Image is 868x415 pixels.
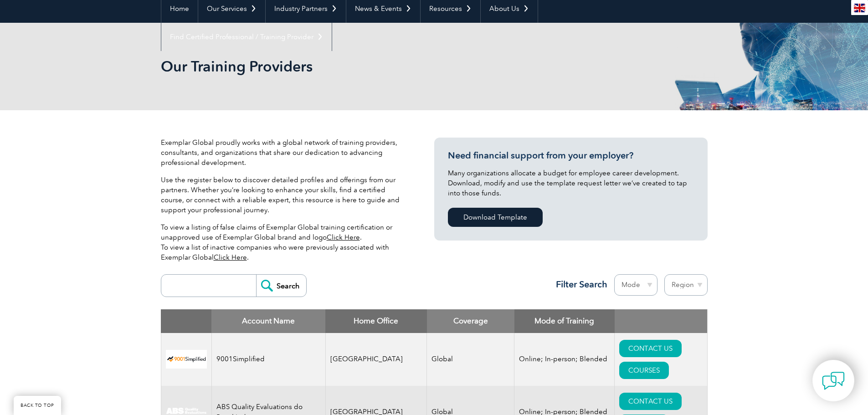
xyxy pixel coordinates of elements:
[822,369,845,392] img: contact-chat.png
[161,175,407,215] p: Use the register below to discover detailed profiles and offerings from our partners. Whether you...
[448,150,694,161] h3: Need financial support from your employer?
[325,309,427,333] th: Home Office: activate to sort column ascending
[14,396,61,415] a: BACK TO TOP
[427,309,514,333] th: Coverage: activate to sort column ascending
[615,309,707,333] th: : activate to sort column ascending
[214,253,247,261] a: Click Here
[619,393,682,410] a: CONTACT US
[448,208,543,227] a: Download Template
[854,4,865,12] img: en
[161,222,407,262] p: To view a listing of false claims of Exemplar Global training certification or unapproved use of ...
[161,138,407,168] p: Exemplar Global proudly works with a global network of training providers, consultants, and organ...
[550,279,607,290] h3: Filter Search
[325,333,427,386] td: [GEOGRAPHIC_DATA]
[619,340,682,357] a: CONTACT US
[514,309,615,333] th: Mode of Training: activate to sort column ascending
[448,168,694,198] p: Many organizations allocate a budget for employee career development. Download, modify and use th...
[256,275,306,297] input: Search
[427,333,514,386] td: Global
[211,309,325,333] th: Account Name: activate to sort column descending
[161,59,544,74] h2: Our Training Providers
[161,23,332,51] a: Find Certified Professional / Training Provider
[619,362,669,379] a: COURSES
[514,333,615,386] td: Online; In-person; Blended
[166,350,207,369] img: 37c9c059-616f-eb11-a812-002248153038-logo.png
[211,333,325,386] td: 9001Simplified
[327,233,360,241] a: Click Here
